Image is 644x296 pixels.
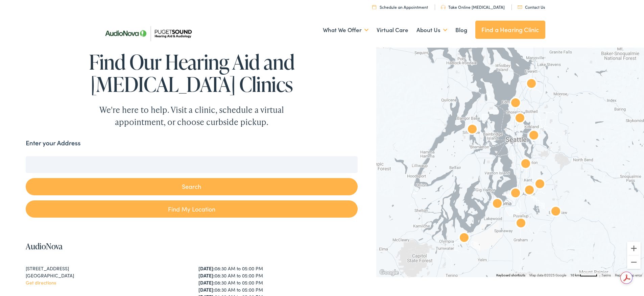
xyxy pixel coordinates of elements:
a: Virtual Care [377,18,408,43]
div: AudioNova [526,128,542,144]
a: Schedule an Appointment [372,4,428,10]
div: AudioNova [521,183,538,199]
div: AudioNova [532,177,548,193]
span: 10 km [570,273,580,277]
h1: Find Our Hearing Aid and [MEDICAL_DATA] Clinics [26,51,357,95]
strong: [DATE]: [198,272,215,279]
strong: [DATE]: [198,265,215,272]
div: AudioNova [548,204,564,220]
div: [STREET_ADDRESS] [26,265,185,272]
a: Report a map error [615,273,642,277]
button: Search [26,178,357,195]
a: Contact Us [518,4,545,10]
img: utility icon [441,5,446,9]
div: We're here to help. Visit a clinic, schedule a virtual appointment, or choose curbside pickup. [84,104,300,128]
a: Blog [455,18,467,43]
a: Take Online [MEDICAL_DATA] [441,4,505,10]
div: Puget Sound Hearing Aid &#038; Audiology by AudioNova [523,76,540,93]
button: Zoom out [627,255,641,269]
img: utility icon [372,5,376,9]
a: Get directions [26,279,56,286]
label: Enter your Address [26,138,80,148]
span: Map data ©2025 Google [529,273,566,277]
div: AudioNova [507,96,524,112]
div: AudioNova [507,186,524,202]
a: Find a Hearing Clinic [475,21,545,39]
input: Enter your address or zip code [26,156,357,173]
a: Terms (opens in new tab) [601,273,611,277]
div: AudioNova [489,196,505,213]
strong: [DATE]: [198,286,215,293]
div: AudioNova [513,216,529,232]
a: AudioNova [26,241,63,252]
div: AudioNova [464,122,480,138]
div: AudioNova [518,156,534,173]
div: AudioNova [456,230,472,247]
strong: [DATE]: [198,279,215,286]
img: Google [378,268,400,277]
button: Map Scale: 10 km per 48 pixels [568,272,599,277]
button: Zoom in [627,242,641,255]
img: utility icon [518,5,522,9]
button: Keyboard shortcuts [496,273,525,278]
a: Find My Location [26,200,357,218]
a: What We Offer [323,18,368,43]
div: [GEOGRAPHIC_DATA] [26,272,185,279]
a: Open this area in Google Maps (opens a new window) [378,268,400,277]
div: AudioNova [512,111,528,127]
a: About Us [416,18,447,43]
